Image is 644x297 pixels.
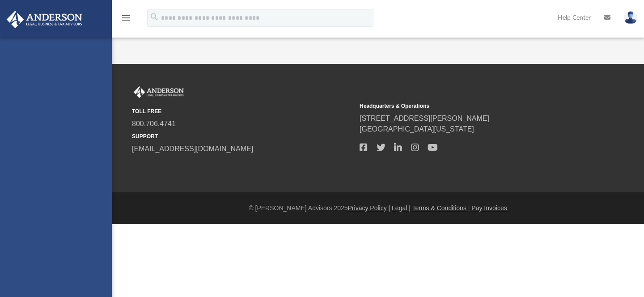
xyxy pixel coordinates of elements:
small: Headquarters & Operations [360,102,581,110]
img: User Pic [624,11,637,24]
img: Anderson Advisors Platinum Portal [4,11,85,28]
a: Terms & Conditions | [412,204,470,212]
i: menu [121,13,131,23]
a: Privacy Policy | [348,204,390,212]
small: TOLL FREE [132,107,353,115]
a: 800.706.4741 [132,120,176,127]
small: SUPPORT [132,132,353,140]
a: [GEOGRAPHIC_DATA][US_STATE] [360,125,474,133]
a: Pay Invoices [471,204,507,212]
a: [STREET_ADDRESS][PERSON_NAME] [360,115,489,122]
a: [EMAIL_ADDRESS][DOMAIN_NAME] [132,145,253,153]
div: © [PERSON_NAME] Advisors 2025 [112,204,644,213]
a: menu [121,17,131,23]
i: search [149,12,159,22]
img: Anderson Advisors Platinum Portal [132,86,186,98]
a: Legal | [392,204,411,212]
